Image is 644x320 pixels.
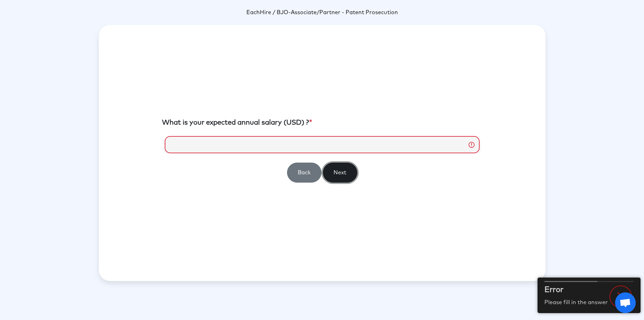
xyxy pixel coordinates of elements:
a: Open chat [615,292,636,313]
p: - [99,8,545,17]
span: Associate/Partner - Patent Prosecution [291,10,398,15]
label: What is your expected annual salary (USD) ? [162,117,312,128]
button: Back [287,163,321,183]
h2: Error [544,284,608,296]
p: Please fill in the answer [544,298,608,307]
span: EachHire / BJO [246,10,288,15]
button: Next [323,163,357,183]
